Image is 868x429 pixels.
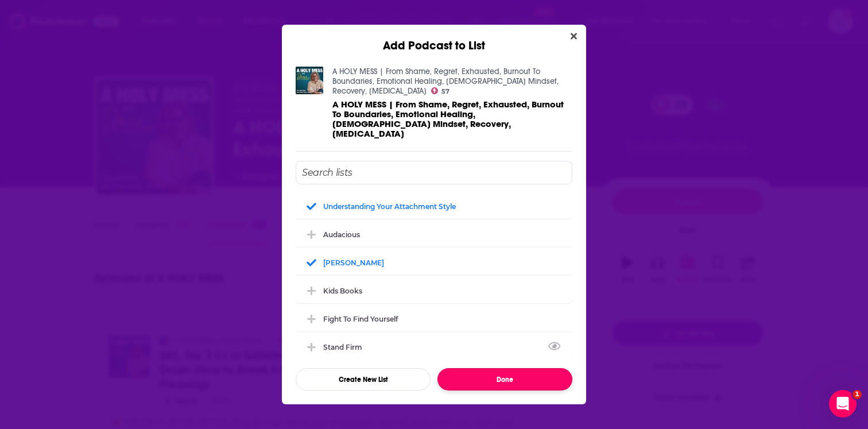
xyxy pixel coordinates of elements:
a: 57 [431,87,449,94]
img: A HOLY MESS | From Shame, Regret, Exhausted, Burnout To Boundaries, Emotional Healing, Christian ... [296,67,323,94]
div: Fight to Find Yourself [323,315,398,323]
a: A HOLY MESS | From Shame, Regret, Exhausted, Burnout To Boundaries, Emotional Healing, Christian ... [332,67,559,96]
div: [PERSON_NAME] [323,258,384,267]
button: View Link [362,349,369,350]
div: Kids Books [323,287,362,295]
div: Stand Firm [296,334,572,360]
div: understanding your attachment style [296,194,572,219]
div: Stand Firm [323,343,369,351]
span: 1 [852,390,862,399]
div: Kids Books [296,278,572,303]
div: Add Podcast To List [296,161,572,391]
div: Audacious [296,222,572,247]
div: understanding your attachment style [323,202,456,211]
div: Ginger Stache [296,250,572,275]
span: A HOLY MESS | From Shame, Regret, Exhausted, Burnout To Boundaries, Emotional Healing, [DEMOGRAPH... [332,99,564,139]
iframe: Intercom live chat [829,390,857,418]
button: Close [566,29,582,44]
span: 57 [441,89,449,94]
a: A HOLY MESS | From Shame, Regret, Exhausted, Burnout To Boundaries, Emotional Healing, Christian ... [332,99,572,138]
div: Fight to Find Yourself [296,306,572,331]
div: Add Podcast to List [282,25,586,53]
input: Search lists [296,161,572,184]
button: Done [437,368,572,391]
button: Create New List [296,368,431,391]
div: Audacious [323,230,360,239]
